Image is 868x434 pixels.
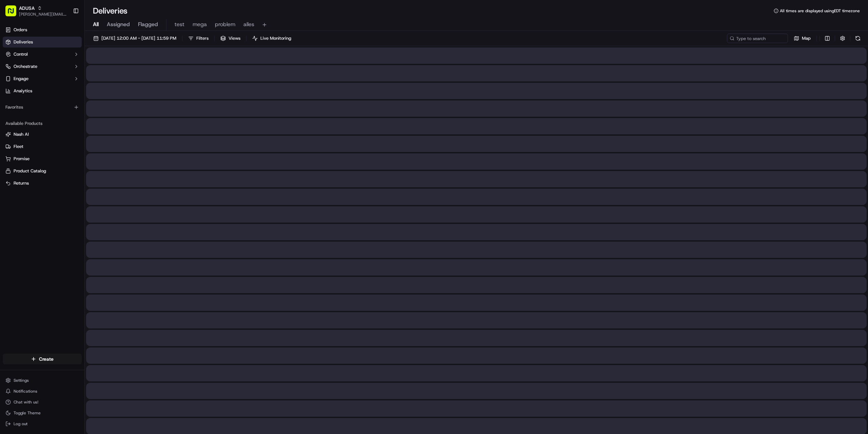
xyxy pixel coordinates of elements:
[5,180,79,186] a: Returns
[90,34,179,43] button: [DATE] 12:00 AM - [DATE] 11:59 PM
[3,129,82,140] button: Nash AI
[14,389,37,394] span: Notifications
[14,63,37,70] span: Orchestrate
[138,20,158,29] span: Flagged
[3,102,82,113] div: Favorites
[193,20,207,29] span: mega
[727,34,788,43] input: Type to search
[3,24,82,35] a: Orders
[5,131,79,137] a: Nash AI
[243,20,254,29] span: alles
[249,34,294,43] button: Live Monitoring
[185,34,212,43] button: Filters
[3,118,82,129] div: Available Products
[5,168,79,174] a: Product Catalog
[14,144,23,150] span: Fleet
[14,39,33,45] span: Deliveries
[3,37,82,48] a: Deliveries
[3,354,82,364] button: Create
[791,34,814,43] button: Map
[853,34,863,43] button: Refresh
[101,35,176,41] span: [DATE] 12:00 AM - [DATE] 11:59 PM
[39,356,54,362] span: Create
[3,408,82,418] button: Toggle Theme
[19,12,67,17] button: [PERSON_NAME][EMAIL_ADDRESS][PERSON_NAME][DOMAIN_NAME]
[3,376,82,385] button: Settings
[107,20,130,29] span: Assigned
[19,5,35,12] button: ADUSA
[14,131,29,137] span: Nash AI
[3,166,82,176] button: Product Catalog
[14,180,29,186] span: Returns
[3,61,82,72] button: Orchestrate
[3,397,82,407] button: Chat with us!
[14,421,27,427] span: Log out
[196,35,209,41] span: Filters
[229,35,240,41] span: Views
[5,156,79,162] a: Promise
[3,153,82,164] button: Promise
[3,73,82,84] button: Engage
[3,3,70,19] button: ADUSA[PERSON_NAME][EMAIL_ADDRESS][PERSON_NAME][DOMAIN_NAME]
[215,20,235,29] span: problem
[14,88,32,94] span: Analytics
[260,35,291,41] span: Live Monitoring
[3,141,82,152] button: Fleet
[14,399,38,405] span: Chat with us!
[14,27,27,33] span: Orders
[14,378,29,383] span: Settings
[14,51,28,57] span: Control
[93,5,127,16] h1: Deliveries
[93,20,99,29] span: All
[14,156,29,162] span: Promise
[780,8,860,14] span: All times are displayed using EDT timezone
[3,86,82,96] a: Analytics
[5,144,79,150] a: Fleet
[14,410,41,416] span: Toggle Theme
[14,168,46,174] span: Product Catalog
[3,49,82,60] button: Control
[3,178,82,189] button: Returns
[175,20,184,29] span: test
[3,386,82,396] button: Notifications
[14,76,28,82] span: Engage
[3,419,82,429] button: Log out
[217,34,243,43] button: Views
[802,35,811,41] span: Map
